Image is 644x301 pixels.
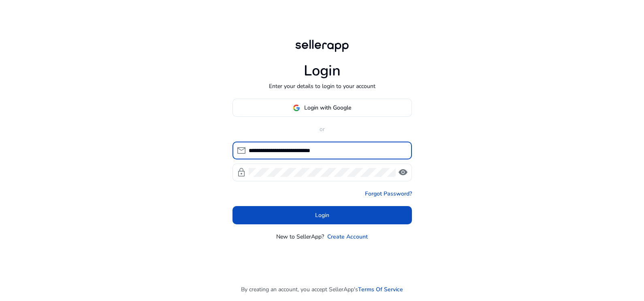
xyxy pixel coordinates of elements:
[293,104,300,112] img: google-logo.svg
[232,99,412,117] button: Login with Google
[365,189,412,198] a: Forgot Password?
[232,206,412,224] button: Login
[237,168,246,177] span: lock
[269,82,375,90] p: Enter your details to login to your account
[304,103,351,112] span: Login with Google
[237,146,246,155] span: mail
[398,168,408,177] span: visibility
[315,211,329,219] span: Login
[232,125,412,133] p: or
[358,285,403,294] a: Terms Of Service
[276,232,324,241] p: New to SellerApp?
[327,232,368,241] a: Create Account
[304,62,341,80] h1: Login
